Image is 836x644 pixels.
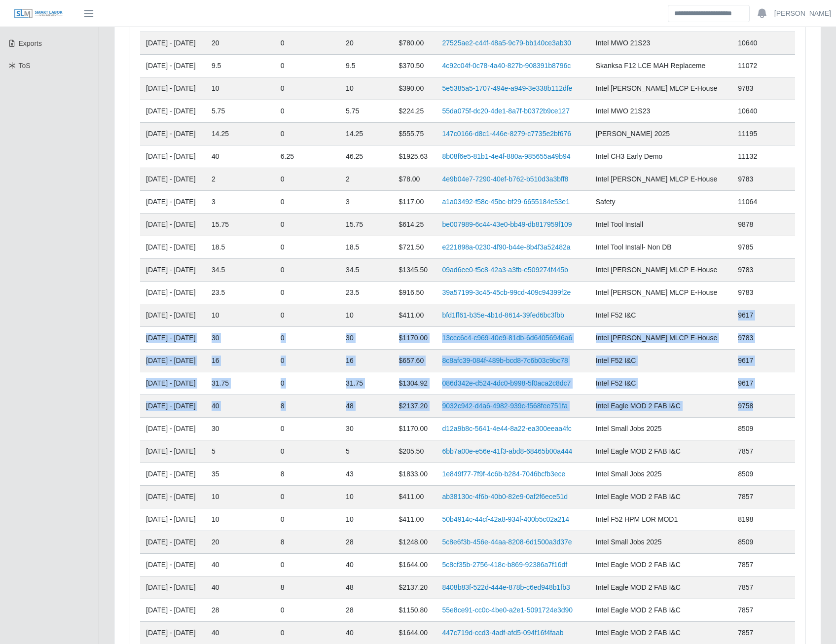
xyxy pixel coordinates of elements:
td: [DATE] - [DATE] [140,395,206,418]
td: 0 [275,440,340,463]
span: [PERSON_NAME] 2025 [596,130,670,138]
td: 46.25 [340,145,393,168]
a: 5e5385a5-1707-494e-a949-3e338b112dfe [442,84,572,92]
span: 9783 [738,266,753,274]
span: Intel Eagle MOD 2 FAB I&C [596,629,681,637]
td: [DATE] - [DATE] [140,440,206,463]
td: $1150.80 [393,599,436,622]
span: Intel F52 I&C [596,379,636,387]
a: d12a9b8c-5641-4e44-8a22-ea300eeaa4fc [442,425,571,432]
td: 0 [275,599,340,622]
td: 10 [340,508,393,531]
td: $2137.20 [393,576,436,599]
span: 9878 [738,220,753,228]
td: 9.5 [340,55,393,77]
a: 27525ae2-c44f-48a5-9c79-bb140ce3ab30 [442,39,571,47]
td: 15.75 [340,214,393,236]
a: bfd1ff61-b35e-4b1d-8614-39fed6bc3fbb [442,311,564,319]
span: 8509 [738,470,753,478]
td: [DATE] - [DATE] [140,145,206,168]
span: Skanksa F12 LCE MAH Replaceme [596,62,706,70]
span: 7857 [738,561,753,569]
span: 9783 [738,288,753,296]
span: Intel CH3 Early Demo [596,152,662,160]
span: 8198 [738,515,753,523]
td: [DATE] - [DATE] [140,418,206,440]
span: Intel MWO 21S23 [596,107,651,115]
td: $657.60 [393,350,436,372]
td: 28 [340,599,393,622]
td: $411.00 [393,486,436,508]
td: 5.75 [206,100,275,123]
a: 447c719d-ccd3-4adf-afd5-094f16f4faab [442,629,563,637]
span: Intel Eagle MOD 2 FAB I&C [596,493,681,501]
td: 10 [340,77,393,100]
span: Intel F52 I&C [596,311,636,319]
td: 28 [340,531,393,554]
span: 11195 [738,130,757,138]
span: Intel Small Jobs 2025 [596,425,662,432]
td: [DATE] - [DATE] [140,214,206,236]
td: 8 [275,463,340,486]
td: [DATE] - [DATE] [140,55,206,77]
span: 7857 [738,493,753,501]
span: Intel Eagle MOD 2 FAB I&C [596,402,681,410]
td: 20 [206,32,275,55]
a: 147c0166-d8c1-446e-8279-c7735e2bf676 [442,130,571,138]
td: $2137.20 [393,395,436,418]
td: 3 [206,191,275,214]
span: 7857 [738,583,753,591]
span: 9783 [738,334,753,342]
a: 55da075f-dc20-4de1-8a7f-b0372b9ce127 [442,107,569,115]
td: $1345.50 [393,259,436,282]
td: 0 [275,372,340,395]
span: 11072 [738,62,757,70]
td: 8 [275,531,340,554]
td: 18.5 [340,236,393,259]
td: 0 [275,486,340,508]
a: 39a57199-3c45-45cb-99cd-409c94399f2e [442,288,571,296]
span: Intel [PERSON_NAME] MLCP E-House [596,175,717,183]
td: [DATE] - [DATE] [140,304,206,327]
td: 2 [206,168,275,191]
td: [DATE] - [DATE] [140,554,206,576]
a: 4e9b04e7-7290-40ef-b762-b510d3a3bff8 [442,175,568,183]
td: $411.00 [393,508,436,531]
td: $411.00 [393,304,436,327]
a: be007989-6c44-43e0-bb49-db817959f109 [442,220,572,228]
a: 4c92c04f-0c78-4a40-827b-908391b8796c [442,62,571,70]
td: 23.5 [206,282,275,304]
span: Intel Small Jobs 2025 [596,538,662,546]
a: 5c8e6f3b-456e-44aa-8208-6d1500a3d37e [442,538,572,546]
span: 9617 [738,379,753,387]
td: 34.5 [206,259,275,282]
td: $555.75 [393,123,436,145]
td: 16 [206,350,275,372]
a: 8b08f6e5-81b1-4e4f-880a-985655a49b94 [442,152,570,160]
td: 48 [340,576,393,599]
a: 9032c942-d4a6-4982-939c-f568fee751fa [442,402,568,410]
td: 0 [275,304,340,327]
td: [DATE] - [DATE] [140,259,206,282]
td: [DATE] - [DATE] [140,191,206,214]
span: 10640 [738,107,757,115]
span: Intel Small Jobs 2025 [596,470,662,478]
span: Intel [PERSON_NAME] MLCP E-House [596,266,717,274]
td: 0 [275,327,340,350]
td: 0 [275,418,340,440]
td: 5 [206,440,275,463]
td: [DATE] - [DATE] [140,32,206,55]
input: Search [668,5,750,22]
span: 8509 [738,538,753,546]
td: $390.00 [393,77,436,100]
span: Intel MWO 21S23 [596,39,651,47]
td: 10 [340,486,393,508]
td: 20 [206,531,275,554]
td: 28 [206,599,275,622]
td: [DATE] - [DATE] [140,576,206,599]
td: 40 [206,554,275,576]
td: 40 [340,554,393,576]
td: $1644.00 [393,554,436,576]
td: 0 [275,100,340,123]
span: 7857 [738,629,753,637]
